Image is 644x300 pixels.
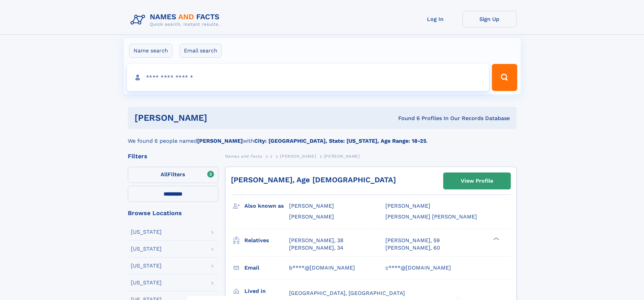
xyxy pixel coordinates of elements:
[280,154,316,159] span: [PERSON_NAME]
[492,64,517,91] button: Search Button
[385,244,440,252] a: [PERSON_NAME], 60
[289,203,334,209] span: [PERSON_NAME]
[244,200,289,212] h3: Also known as
[289,244,343,252] a: [PERSON_NAME], 34
[131,280,162,285] div: [US_STATE]
[280,152,316,160] a: [PERSON_NAME]
[128,11,225,29] img: Logo Names and Facts
[180,44,222,58] label: Email search
[492,236,500,241] div: ❯
[244,262,289,274] h3: Email
[444,173,510,189] a: View Profile
[289,290,405,296] span: [GEOGRAPHIC_DATA], [GEOGRAPHIC_DATA]
[385,237,440,244] a: [PERSON_NAME], 59
[128,153,218,159] div: Filters
[462,11,517,27] a: Sign Up
[197,138,243,144] b: [PERSON_NAME]
[254,138,426,144] b: City: [GEOGRAPHIC_DATA], State: [US_STATE], Age Range: 18-25
[231,176,396,184] a: [PERSON_NAME], Age [DEMOGRAPHIC_DATA]
[324,154,360,159] span: [PERSON_NAME]
[303,115,510,122] div: Found 6 Profiles In Our Records Database
[270,154,272,159] span: J
[135,114,303,122] h1: [PERSON_NAME]
[385,213,477,220] span: [PERSON_NAME] [PERSON_NAME]
[385,203,430,209] span: [PERSON_NAME]
[289,237,343,244] a: [PERSON_NAME], 38
[131,246,162,252] div: [US_STATE]
[129,44,172,58] label: Name search
[270,152,272,160] a: J
[131,263,162,269] div: [US_STATE]
[244,235,289,246] h3: Relatives
[461,173,493,189] div: View Profile
[128,210,218,216] div: Browse Locations
[408,11,462,27] a: Log In
[131,229,162,235] div: [US_STATE]
[161,171,168,178] span: All
[127,64,489,91] input: search input
[289,213,334,220] span: [PERSON_NAME]
[128,129,517,145] div: We found 6 people named with .
[225,152,262,160] a: Names and Facts
[128,167,218,183] label: Filters
[244,285,289,297] h3: Lived in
